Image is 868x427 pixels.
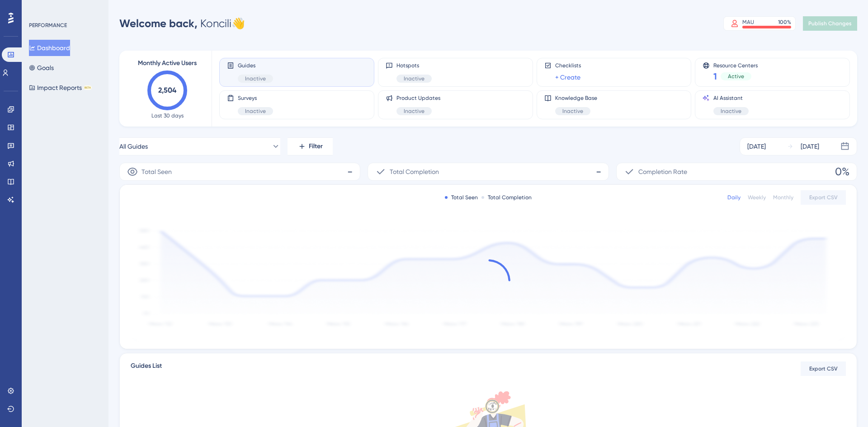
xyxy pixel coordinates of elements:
span: Completion Rate [638,166,687,177]
span: Guides List [131,361,162,377]
div: Total Completion [481,194,532,201]
div: PERFORMANCE [29,22,67,29]
span: 0% [835,164,849,179]
button: Export CSV [801,361,846,376]
span: Welcome back, [119,17,198,30]
span: Total Completion [390,166,439,177]
button: Impact ReportsBETA [29,80,92,96]
button: Dashboard [29,40,70,56]
span: Monthly Active Users [138,58,197,69]
span: Export CSV [809,365,838,372]
span: Last 30 days [151,112,184,119]
span: - [347,164,353,179]
span: - [596,164,601,179]
text: 2,504 [158,86,177,94]
button: Publish Changes [803,16,857,31]
div: 100 % [778,19,791,26]
div: Monthly [773,194,793,201]
div: Daily [727,194,741,201]
div: MAU [742,19,754,26]
div: Weekly [748,194,766,201]
div: [DATE] [747,141,766,152]
span: 1 [713,70,717,83]
div: BETA [84,85,92,90]
span: Resource Centers [713,62,758,68]
span: Product Updates [396,94,440,102]
button: Filter [288,137,333,155]
a: + Create [555,72,580,83]
span: Filter [309,141,323,152]
span: Inactive [245,108,266,115]
button: All Guides [119,137,280,155]
span: Hotspots [396,62,432,69]
span: Inactive [721,108,741,115]
span: AI Assistant [713,94,749,102]
span: Export CSV [809,194,838,201]
div: [DATE] [801,141,819,152]
span: Surveys [238,94,273,102]
span: Active [728,73,744,80]
span: Inactive [404,75,425,82]
span: Checklists [555,62,581,69]
span: All Guides [119,141,148,152]
span: Knowledge Base [555,94,597,102]
div: Koncili 👋 [119,16,245,31]
span: Guides [238,62,273,69]
button: Export CSV [801,190,846,205]
button: Goals [29,60,54,76]
span: Total Seen [142,166,172,177]
span: Publish Changes [808,20,852,27]
span: Inactive [404,108,425,115]
span: Inactive [562,108,583,115]
div: Total Seen [445,194,478,201]
span: Inactive [245,75,266,82]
